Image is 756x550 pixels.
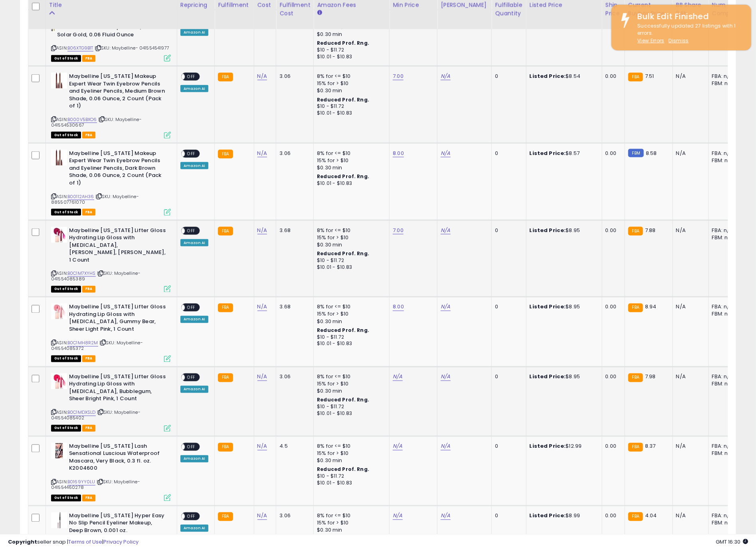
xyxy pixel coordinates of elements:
div: 0.00 [606,304,619,311]
small: FBA [218,304,233,312]
div: Amazon AI [180,525,208,532]
div: $10.01 - $10.83 [317,110,383,117]
span: FBA [82,132,96,139]
div: Listed Price [530,1,599,10]
span: OFF [185,513,198,520]
div: Amazon AI [180,239,208,246]
div: 0 [495,150,520,157]
img: 31adT7DtBYL._SL40_.jpg [51,304,67,320]
div: 8% for <= $10 [317,73,383,80]
div: $10.01 - $10.83 [317,411,383,417]
a: N/A [257,443,267,451]
span: 7.51 [645,72,654,80]
div: Current Buybox Price [628,1,669,18]
small: FBA [628,227,643,236]
div: FBA: n/a [712,227,738,234]
b: Maybelline [US_STATE] Makeup Expert Wear Twin Eyebrow Pencils and Eyeliner Pencils, Medium Brown ... [69,73,166,112]
b: Reduced Prof. Rng. [317,397,369,403]
span: FBA [82,425,96,432]
div: 15% for > $10 [317,311,383,318]
div: 8% for <= $10 [317,512,383,520]
div: N/A [676,73,703,80]
b: Maybelline [US_STATE] Lifter Gloss Hydrating Lip Gloss with [MEDICAL_DATA], Gummy Bear, Sheer Lig... [69,304,166,335]
div: 0.00 [606,73,619,80]
span: All listings that are currently out of stock and unavailable for purchase on Amazon [51,355,81,362]
b: Maybelline [US_STATE] Lifter Gloss Hydrating Lip Gloss with [MEDICAL_DATA], [PERSON_NAME], [PERSO... [69,227,166,266]
div: 3.06 [279,73,307,80]
div: $0.30 min [317,87,383,94]
a: N/A [257,226,267,234]
div: FBA: n/a [712,512,738,520]
div: FBM: n/a [712,157,738,164]
img: 41qKum0jQeL._SL40_.jpg [51,73,67,89]
small: FBA [628,373,643,382]
a: 8.00 [393,303,404,311]
div: 8% for <= $10 [317,150,383,157]
div: $10.01 - $10.83 [317,480,383,487]
span: FBA [82,55,96,62]
div: Amazon AI [180,455,208,463]
div: ASIN: [51,373,171,431]
span: | SKU: Maybelline-041554085402 [51,409,141,421]
div: N/A [676,150,703,157]
div: Fulfillable Quantity [495,1,522,18]
a: N/A [257,303,267,311]
b: Listed Price: [530,72,566,80]
b: Listed Price: [530,443,566,450]
span: | SKU: Maybelline-885507761070 [51,193,139,205]
div: 0.00 [606,443,619,450]
div: N/A [676,443,703,450]
div: $10 - $11.72 [317,404,383,411]
a: B0C1M7XYHS [67,270,96,277]
div: ASIN: [51,73,171,138]
div: $10.01 - $10.83 [317,341,383,347]
div: $10 - $11.72 [317,47,383,54]
div: $0.30 min [317,457,383,465]
div: Amazon AI [180,162,208,169]
a: N/A [441,443,450,451]
b: Reduced Prof. Rng. [317,466,369,473]
span: OFF [185,227,198,234]
span: 8.58 [646,149,657,157]
img: 51whdVJXpNL._SL40_.jpg [51,443,67,459]
a: Privacy Policy [103,538,139,546]
span: All listings that are currently out of stock and unavailable for purchase on Amazon [51,209,81,216]
div: Title [49,1,174,10]
a: Terms of Use [68,538,102,546]
span: 8.37 [645,443,656,450]
a: B06XTG9B1T [67,45,93,52]
div: $10 - $11.72 [317,473,383,480]
div: Amazon AI [180,386,208,393]
b: Listed Price: [530,303,566,311]
span: OFF [185,443,198,450]
div: $10.01 - $10.83 [317,180,383,187]
div: 0 [495,227,520,234]
span: All listings that are currently out of stock and unavailable for purchase on Amazon [51,495,81,502]
div: FBM: n/a [712,311,738,318]
div: N/A [676,304,703,311]
span: OFF [185,374,198,381]
small: FBA [218,227,233,236]
div: 0 [495,373,520,381]
a: N/A [257,149,267,157]
u: View Errors [637,37,665,44]
div: $10.01 - $10.83 [317,54,383,60]
div: $8.95 [530,304,596,311]
div: $8.57 [530,150,596,157]
span: OFF [185,304,198,311]
a: N/A [441,373,450,381]
small: FBA [628,304,643,312]
div: $10 - $11.72 [317,257,383,264]
div: ASIN: [51,443,171,500]
small: FBA [218,73,233,81]
span: | SKU: Maybelline-041554085389 [51,270,141,282]
div: 0.00 [606,227,619,234]
a: N/A [441,149,450,157]
div: ASIN: [51,227,171,292]
span: FBA [82,286,96,293]
a: 7.00 [393,226,404,234]
div: BB Share 24h. [676,1,705,18]
div: ASIN: [51,304,171,361]
div: $0.30 min [317,241,383,248]
div: $8.95 [530,227,596,234]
